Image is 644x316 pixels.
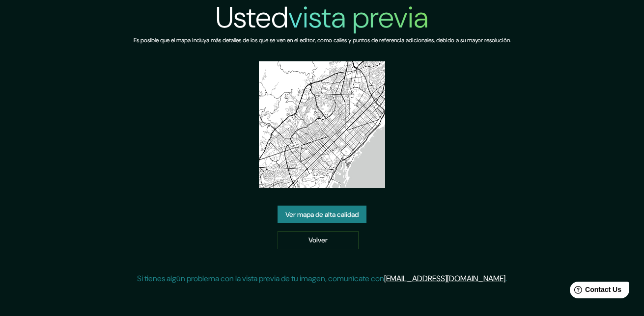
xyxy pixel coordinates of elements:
a: Ver mapa de alta calidad [278,206,366,224]
p: Si tienes algún problema con la vista previa de tu imagen, comunícate con . [137,273,507,285]
iframe: Help widget launcher [557,278,633,305]
h6: Es posible que el mapa incluya más detalles de los que se ven en el editor, como calles y puntos ... [134,35,511,46]
a: [EMAIL_ADDRESS][DOMAIN_NAME] [384,273,505,284]
img: created-map-preview [259,61,386,188]
a: Volver [278,231,359,249]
